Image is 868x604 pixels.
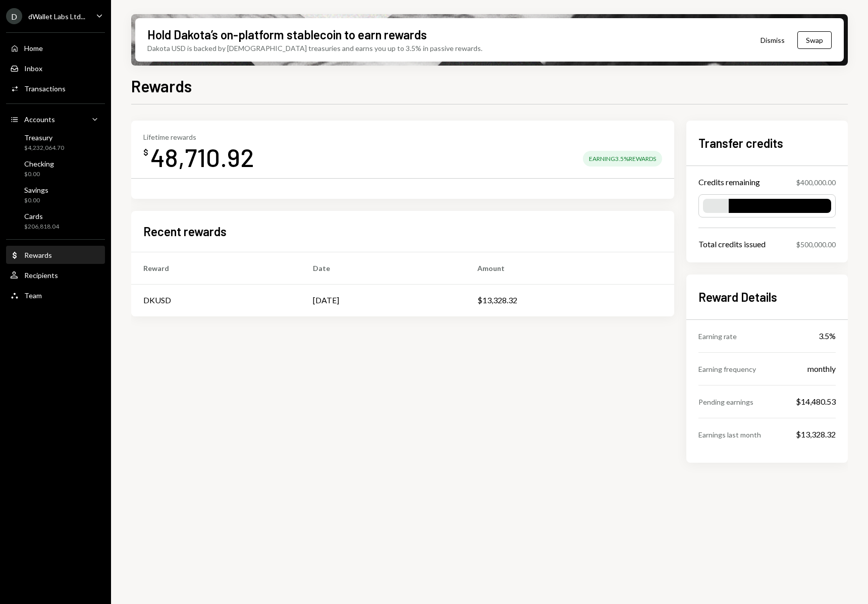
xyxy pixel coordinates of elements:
div: $400,000.00 [796,177,836,188]
div: Accounts [24,115,55,124]
a: Accounts [6,110,105,128]
a: Savings$0.00 [6,183,105,207]
div: Earning rate [698,331,737,342]
div: Inbox [24,64,42,73]
a: Team [6,286,105,304]
div: $0.00 [24,196,48,205]
a: Cards$206,818.04 [6,209,105,233]
a: Inbox [6,59,105,77]
button: Dismiss [748,28,797,52]
div: Pending earnings [698,397,753,407]
th: Reward [131,252,301,284]
a: Transactions [6,79,105,97]
td: $13,328.32 [465,284,674,316]
div: 48,710.92 [150,141,254,173]
div: dWallet Labs Ltd... [28,12,85,21]
div: Total credits issued [698,238,766,250]
div: Transactions [24,84,66,93]
a: Recipients [6,266,105,284]
div: Credits remaining [698,176,760,188]
div: Cards [24,212,59,221]
button: Swap [797,31,832,49]
div: 3.5% [819,330,836,342]
a: Checking$0.00 [6,156,105,181]
div: Rewards [24,251,52,259]
h1: Rewards [131,76,192,96]
div: $ [143,147,148,157]
div: Earning 3.5% Rewards [583,151,662,167]
td: DKUSD [131,284,301,316]
a: Treasury$4,232,064.70 [6,130,105,154]
div: Hold Dakota’s on-platform stablecoin to earn rewards [147,26,427,43]
h2: Transfer credits [698,135,836,151]
div: $13,328.32 [796,428,836,441]
div: $500,000.00 [796,239,836,250]
div: [DATE] [313,294,339,306]
div: $14,480.53 [796,396,836,408]
div: monthly [807,363,836,375]
div: $206,818.04 [24,223,59,231]
a: Home [6,39,105,57]
div: Team [24,291,42,300]
div: D [6,8,22,24]
div: Lifetime rewards [143,133,254,141]
div: Earnings last month [698,429,761,440]
div: Dakota USD is backed by [DEMOGRAPHIC_DATA] treasuries and earns you up to 3.5% in passive rewards. [147,43,482,53]
div: Treasury [24,133,64,142]
th: Amount [465,252,674,284]
div: Savings [24,186,48,194]
a: Rewards [6,246,105,264]
div: Checking [24,159,54,168]
div: Earning frequency [698,364,756,374]
th: Date [301,252,465,284]
div: Home [24,44,43,52]
h2: Reward Details [698,289,836,305]
div: Recipients [24,271,58,280]
div: $0.00 [24,170,54,179]
div: $4,232,064.70 [24,144,64,152]
h2: Recent rewards [143,223,227,240]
